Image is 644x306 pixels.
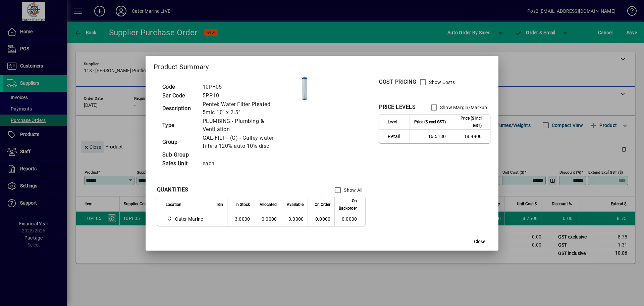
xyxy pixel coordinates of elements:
[166,201,181,208] span: Location
[175,216,203,222] span: Cater Marine
[159,91,199,100] td: Bar Code
[227,212,254,226] td: 3.0000
[379,78,416,86] div: COST PRICING
[454,115,482,129] span: Price ($ incl GST)
[334,212,365,226] td: 0.0000
[159,83,199,91] td: Code
[388,133,406,140] span: Retail
[474,238,485,245] span: Close
[146,56,499,75] h2: Product Summary
[159,134,199,150] td: Group
[469,236,490,248] button: Close
[199,83,288,91] td: 10PF05
[159,117,199,134] td: Type
[388,118,397,126] span: Level
[199,91,288,100] td: 5PP10
[199,159,288,168] td: each
[315,201,330,208] span: On Order
[414,118,446,126] span: Price ($ excl GST)
[315,216,331,222] span: 0.0000
[166,215,206,223] span: Cater Marine
[410,130,450,143] td: 16.5130
[439,104,487,111] label: Show Margin/Markup
[260,201,277,208] span: Allocated
[281,212,308,226] td: 3.0000
[199,100,288,117] td: Pentek Water Filter Pleated 5mic 10" x 2.5"
[254,212,281,226] td: 0.0000
[199,134,288,150] td: GAL-FILT+ (G) - Galley water filters 120% auto 10% disc
[159,159,199,168] td: Sales Unit
[159,100,199,117] td: Description
[235,201,250,208] span: In Stock
[287,201,304,208] span: Available
[288,76,321,101] img: contain
[379,103,416,111] div: PRICE LEVELS
[342,187,362,193] label: Show All
[428,79,455,86] label: Show Costs
[157,186,189,194] div: QUANTITIES
[199,117,288,134] td: PLUMBING - Plumbing & Ventilation
[217,201,223,208] span: Bin
[450,130,490,143] td: 18.9900
[339,197,357,212] span: On Backorder
[159,150,199,159] td: Sub Group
